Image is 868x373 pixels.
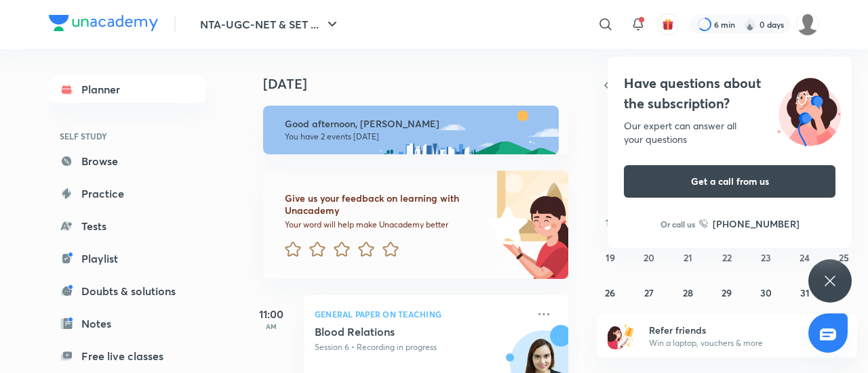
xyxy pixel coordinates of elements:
a: Planner [49,76,206,103]
button: October 26, 2025 [599,282,621,303]
button: avatar [657,14,679,35]
abbr: October 23, 2025 [761,251,771,264]
a: Free live classes [49,343,206,370]
p: Or call us [660,218,695,230]
img: Baani khurana [796,13,819,36]
button: October 5, 2025 [599,176,621,198]
button: October 20, 2025 [638,246,660,268]
img: ttu_illustration_new.svg [766,73,852,146]
img: avatar [662,18,674,30]
button: Get a call from us [624,165,835,198]
abbr: October 22, 2025 [722,251,732,264]
abbr: October 27, 2025 [644,286,654,299]
h5: 11:00 [244,306,298,322]
abbr: October 30, 2025 [760,286,772,299]
button: October 24, 2025 [794,246,816,268]
p: Session 6 • Recording in progress [315,341,528,353]
p: You have 2 events [DATE] [285,131,547,142]
img: streak [743,18,757,31]
h6: SELF STUDY [49,125,206,148]
h6: Good afternoon, [PERSON_NAME] [285,118,547,130]
h4: [DATE] [263,76,582,92]
a: Doubts & solutions [49,278,206,305]
abbr: October 28, 2025 [683,286,693,299]
abbr: October 12, 2025 [606,216,614,229]
h6: [PHONE_NUMBER] [713,217,800,231]
abbr: October 21, 2025 [684,251,692,264]
p: AM [244,322,298,330]
a: Browse [49,148,206,175]
a: [PHONE_NUMBER] [699,217,800,231]
a: Tests [49,213,206,240]
a: Practice [49,180,206,207]
h6: Give us your feedback on learning with Unacademy [285,192,483,217]
button: October 12, 2025 [599,211,621,233]
p: Win a laptop, vouchers & more [649,337,816,349]
abbr: October 26, 2025 [605,286,615,299]
a: Company Logo [49,15,158,35]
abbr: October 20, 2025 [644,251,654,264]
button: October 25, 2025 [833,246,854,268]
h4: Have questions about the subscription? [624,73,835,114]
button: October 27, 2025 [638,282,660,303]
button: NTA-UGC-NET & SET ... [192,11,349,38]
img: afternoon [263,106,559,154]
img: Company Logo [49,15,158,31]
button: October 31, 2025 [794,282,816,303]
button: October 22, 2025 [716,246,738,268]
button: October 30, 2025 [755,282,776,303]
button: October 23, 2025 [755,246,776,268]
abbr: October 24, 2025 [800,251,810,264]
h6: Refer friends [649,323,816,337]
abbr: October 19, 2025 [606,251,615,264]
button: October 21, 2025 [677,246,699,268]
img: referral [608,322,635,349]
abbr: October 29, 2025 [722,286,732,299]
button: October 29, 2025 [716,282,738,303]
abbr: October 25, 2025 [839,251,849,264]
a: Notes [49,310,206,337]
button: October 28, 2025 [677,282,699,303]
abbr: October 31, 2025 [800,286,810,299]
a: Playlist [49,245,206,272]
h5: Blood Relations [315,325,484,338]
button: October 19, 2025 [599,246,621,268]
p: General Paper on Teaching [315,306,528,322]
div: Our expert can answer all your questions [624,119,835,146]
p: Your word will help make Unacademy better [285,219,483,230]
img: feedback_image [441,171,568,279]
